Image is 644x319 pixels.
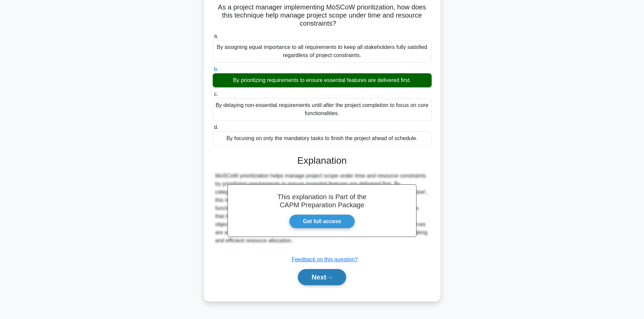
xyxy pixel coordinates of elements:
[215,172,429,245] div: MoSCoW prioritization helps manage project scope under time and resource constraints by prioritiz...
[214,66,218,72] span: b.
[214,33,218,39] span: a.
[213,73,432,87] div: By prioritizing requirements to ensure essential features are delivered first.
[213,98,432,121] div: By delaying non-essential requirements until after the project completion to focus on core functi...
[292,257,358,262] a: Feedback on this question?
[213,131,432,145] div: By focusing on only the mandatory tasks to finish the project ahead of schedule.
[214,91,218,97] span: c.
[298,269,346,285] button: Next
[217,155,428,166] h3: Explanation
[212,3,432,28] h5: As a project manager implementing MoSCoW prioritization, how does this technique help manage proj...
[213,40,432,62] div: By assigning equal importance to all requirements to keep all stakeholders fully satisfied regard...
[289,214,355,229] a: Get full access
[214,124,218,130] span: d.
